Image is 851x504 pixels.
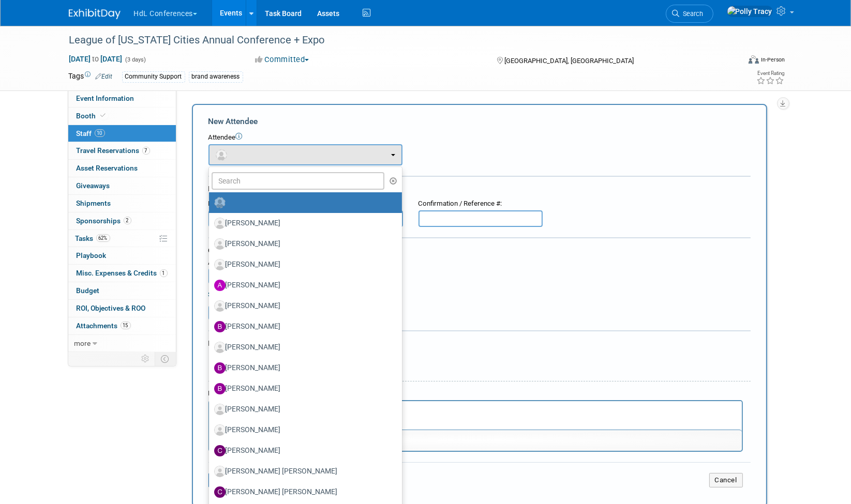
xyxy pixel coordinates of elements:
span: Staff [77,129,105,138]
img: B.jpg [214,321,226,332]
span: Tasks [76,234,110,242]
span: more [74,339,91,347]
label: [PERSON_NAME] [214,318,392,335]
div: League of [US_STATE] Cities Annual Conference + Expo [66,31,724,50]
button: Committed [251,54,313,65]
label: [PERSON_NAME] [214,298,392,314]
span: Giveaways [77,181,110,190]
img: Associate-Profile-5.png [214,238,226,250]
a: Tasks62% [68,230,176,247]
label: [PERSON_NAME] [214,277,392,294]
img: Format-Inperson.png [749,55,759,64]
div: Cost: [208,246,751,256]
label: [PERSON_NAME] [214,401,392,418]
td: Tags [69,71,113,83]
a: Event Information [68,90,176,107]
span: to [91,55,101,63]
div: Community Support [122,71,185,82]
label: [PERSON_NAME] [214,422,392,438]
a: Playbook [68,247,176,264]
img: Associate-Profile-5.png [214,466,226,477]
div: Attendee [208,133,751,143]
a: Attachments15 [68,317,176,334]
a: Search [666,5,713,23]
img: Associate-Profile-5.png [214,300,226,312]
span: Search [680,10,704,18]
div: Misc. Attachments & Notes [208,338,751,348]
label: [PERSON_NAME] [PERSON_NAME] [214,463,392,480]
a: ROI, Objectives & ROO [68,300,176,317]
img: Associate-Profile-5.png [214,259,226,270]
img: Associate-Profile-5.png [214,342,226,353]
a: Travel Reservations7 [68,142,176,159]
span: Budget [77,286,100,295]
div: Registration / Ticket Info (optional) [208,184,751,194]
div: New Attendee [208,116,751,127]
span: Attachments [77,322,131,330]
img: Associate-Profile-5.png [214,404,226,415]
span: (3 days) [125,56,146,63]
a: Booth [68,108,176,125]
span: 7 [142,147,150,155]
a: Giveaways [68,177,176,194]
span: Travel Reservations [77,146,150,155]
a: Shipments [68,195,176,212]
i: Booth reservation complete [101,113,106,118]
div: In-Person [760,56,785,64]
div: Event Rating [756,71,784,76]
div: Confirmation / Reference #: [419,199,543,209]
label: [PERSON_NAME] [PERSON_NAME] [214,484,392,500]
span: Misc. Expenses & Credits [77,269,168,277]
img: A.jpg [214,280,226,291]
span: ROI, Objectives & ROO [77,304,146,312]
span: 15 [121,322,131,329]
span: Shipments [77,199,111,207]
label: [PERSON_NAME] [214,215,392,232]
label: [PERSON_NAME] [214,442,392,459]
label: [PERSON_NAME] [214,380,392,397]
img: ExhibitDay [69,9,121,19]
span: Asset Reservations [77,164,138,172]
input: Search [212,172,385,190]
span: Sponsorships [77,217,131,225]
a: Staff10 [68,125,176,142]
span: [GEOGRAPHIC_DATA], [GEOGRAPHIC_DATA] [504,57,634,65]
label: [PERSON_NAME] [214,236,392,252]
td: Toggle Event Tabs [155,352,176,365]
a: Edit [96,73,113,80]
img: Polly Tracy [727,6,773,17]
div: brand awareness [189,71,243,82]
img: Associate-Profile-5.png [214,218,226,229]
img: C.jpg [214,486,226,498]
span: Booth [77,112,108,120]
span: 62% [96,234,110,242]
label: [PERSON_NAME] [214,339,392,356]
span: 1 [160,269,168,277]
span: 10 [95,129,105,137]
img: B.jpg [214,362,226,374]
span: Playbook [77,251,107,259]
div: Event Format [679,54,785,69]
a: Sponsorships2 [68,212,176,230]
div: Notes [208,389,743,399]
label: [PERSON_NAME] [214,360,392,376]
a: Budget [68,282,176,299]
label: [PERSON_NAME] [214,256,392,273]
img: Unassigned-User-Icon.png [214,197,226,208]
span: [DATE] [DATE] [69,54,123,64]
a: more [68,335,176,352]
td: Personalize Event Tab Strip [137,352,155,365]
iframe: Rich Text Area [210,401,742,430]
span: Event Information [77,94,135,102]
img: B.jpg [214,383,226,394]
span: 2 [124,217,131,224]
a: Asset Reservations [68,160,176,177]
img: Associate-Profile-5.png [214,424,226,436]
img: C.jpg [214,445,226,456]
button: Cancel [709,473,743,487]
a: Misc. Expenses & Credits1 [68,265,176,282]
